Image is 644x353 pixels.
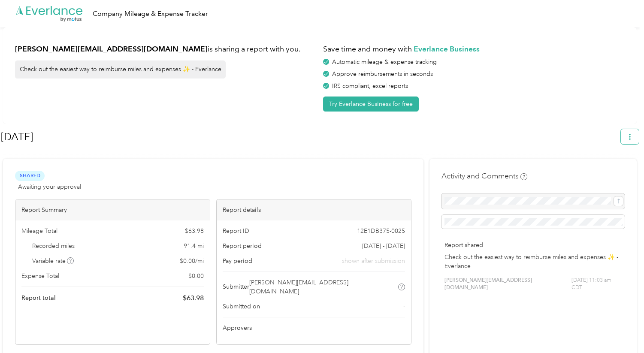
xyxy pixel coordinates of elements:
[357,226,405,235] span: 12E1DB375-0025
[323,44,625,54] h1: Save time and money with
[444,277,571,292] span: [PERSON_NAME][EMAIL_ADDRESS][DOMAIN_NAME]
[188,272,204,281] span: $ 0.00
[15,60,226,78] div: Check out the easiest way to reimburse miles and expenses ✨ - Everlance
[32,256,74,266] span: Variable rate
[15,44,208,53] strong: [PERSON_NAME][EMAIL_ADDRESS][DOMAIN_NAME]
[180,256,204,266] span: $ 0.00 / mi
[223,323,252,332] span: Approvers
[249,278,397,296] span: [PERSON_NAME][EMAIL_ADDRESS][DOMAIN_NAME]
[185,226,204,235] span: $ 63.98
[444,253,622,271] p: Check out the easiest way to reimburse miles and expenses ✨ - Everlance
[223,282,249,291] span: Submitter
[223,241,262,250] span: Report period
[223,226,249,235] span: Report ID
[93,9,208,19] div: Company Mileage & Expense Tracker
[414,44,480,53] strong: Everlance Business
[15,44,317,54] h1: is sharing a report with you.
[21,272,59,281] span: Expense Total
[444,241,622,250] p: Report shared
[15,171,45,181] span: Shared
[18,182,81,191] span: Awaiting your approval
[571,277,622,292] span: [DATE] 11:03 am CDT
[342,256,405,266] span: shown after submission
[403,302,405,311] span: -
[15,199,210,220] div: Report Summary
[362,241,405,250] span: [DATE] - [DATE]
[332,70,433,78] span: Approve reimbursements in seconds
[441,171,527,181] h4: Activity and Comments
[217,199,411,220] div: Report details
[32,241,75,250] span: Recorded miles
[21,226,57,235] span: Mileage Total
[332,58,437,66] span: Automatic mileage & expense tracking
[184,241,204,250] span: 91.4 mi
[1,127,615,147] h1: Aug 2025
[223,256,252,266] span: Pay period
[21,293,56,302] span: Report total
[323,97,419,112] button: Try Everlance Business for free
[332,82,408,90] span: IRS compliant, excel reports
[223,302,260,311] span: Submitted on
[183,293,204,303] span: $ 63.98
